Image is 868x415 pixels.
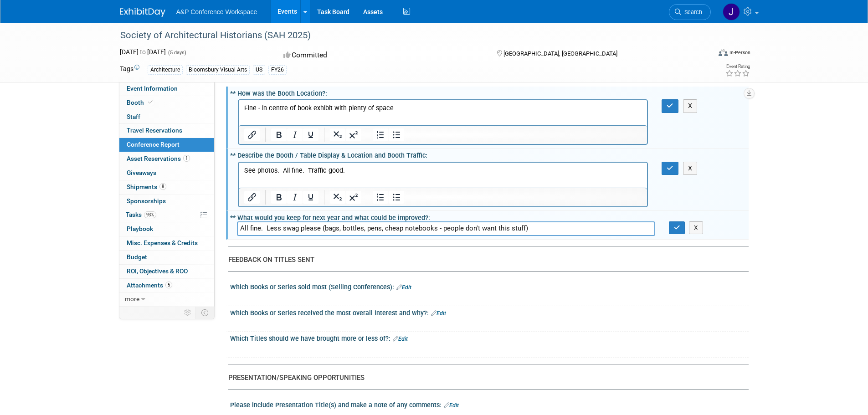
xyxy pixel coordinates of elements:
[127,155,190,162] span: Asset Reservations
[127,239,198,246] span: Misc. Expenses & Credits
[230,87,749,98] div: ** How was the Booth Location?:
[683,162,698,175] button: X
[186,65,250,75] div: Bloomsbury Visual Arts
[165,282,172,288] span: 5
[5,4,404,31] p: SAH is the largest conference in architectural studies. It’s an important conference for our list...
[119,208,214,222] a: Tasks93%
[127,99,154,106] span: Booth
[120,48,166,56] span: [DATE] [DATE]
[127,282,172,289] span: Attachments
[119,124,214,138] a: Travel Reservations
[5,4,404,13] body: Rich Text Area. Press ALT-0 for help.
[346,128,361,141] button: Superscript
[5,4,404,22] p: It was largely a successful conference, we won an award, however a logistical error in Bloomsbury...
[180,307,196,318] td: Personalize Event Tab Strip
[230,332,749,343] div: Which Titles should we have brought more or less of?:
[503,50,617,57] span: [GEOGRAPHIC_DATA], [GEOGRAPHIC_DATA]
[127,127,182,134] span: Travel Reservations
[389,128,404,141] button: Bullet list
[167,50,186,56] span: (5 days)
[271,128,287,141] button: Bold
[148,100,153,105] i: Booth reservation complete
[119,166,214,180] a: Giveaways
[127,113,140,120] span: Staff
[119,222,214,236] a: Playbook
[119,279,214,292] a: Attachments5
[127,169,156,176] span: Giveaways
[244,128,260,141] button: Insert/edit link
[119,152,214,166] a: Asset Reservations1
[239,100,647,125] iframe: Rich Text Area
[5,4,404,13] p: None - but NB many were offering free shipping
[373,191,388,204] button: Numbered list
[120,64,139,75] td: Tags
[5,4,404,22] body: Rich Text Area. Press ALT-0 for help.
[657,47,751,61] div: Event Format
[244,191,260,204] button: Insert/edit link
[125,295,139,302] span: more
[127,183,166,190] span: Shipments
[195,307,214,318] td: Toggle Event Tabs
[144,211,156,218] span: 93%
[176,8,257,15] span: A&P Conference Workspace
[444,402,459,409] a: Edit
[120,8,165,17] img: ExhibitDay
[119,292,214,306] a: more
[303,191,318,204] button: Underline
[287,191,303,204] button: Italic
[373,128,388,141] button: Numbered list
[330,191,345,204] button: Subscript
[681,9,702,15] span: Search
[253,65,265,75] div: US
[669,4,711,20] a: Search
[5,4,404,22] p: Meet authors; seek new proposals; raise awareness of our architecture print and digital publishin...
[396,284,411,291] a: Edit
[117,27,697,44] div: Society of Architectural Historians (SAH 2025)
[159,183,166,190] span: 8
[330,128,345,141] button: Subscript
[689,221,703,234] button: X
[119,82,214,96] a: Event Information
[126,211,156,218] span: Tasks
[230,280,749,292] div: Which Books or Series sold most (Selling Conferences):
[119,195,214,208] a: Sponsorships
[346,191,361,204] button: Superscript
[127,267,188,275] span: ROI, Objectives & ROO
[230,306,749,318] div: Which Books or Series received the most overall interest and why?:
[119,96,214,110] a: Booth
[119,138,214,152] a: Conference Report
[389,191,404,204] button: Bullet list
[127,197,166,205] span: Sponsorships
[228,255,742,265] div: FEEDBACK ON TITLES SENT
[127,141,180,148] span: Conference Report
[127,225,153,232] span: Playbook
[431,310,446,317] a: Edit
[148,65,183,75] div: Architecture
[683,99,698,113] button: X
[119,110,214,124] a: Staff
[230,398,749,410] div: Please include Presentation Title(s) and make a note of any comments:
[729,49,750,56] div: In-Person
[303,128,318,141] button: Underline
[281,47,482,63] div: Committed
[127,85,178,92] span: Event Information
[719,49,728,56] img: Format-Inperson.png
[271,191,287,204] button: Bold
[119,236,214,250] a: Misc. Expenses & Credits
[119,265,214,278] a: ROI, Objectives & ROO
[230,211,749,222] div: ** What would you keep for next year and what could be improved?:
[393,336,408,342] a: Edit
[119,180,214,194] a: Shipments8
[230,149,749,160] div: ** Describe the Booth / Table Display & Location and Booth Traffic:
[239,163,647,188] iframe: Rich Text Area
[287,128,303,141] button: Italic
[723,3,740,20] img: James Thompson
[725,64,750,69] div: Event Rating
[268,65,287,75] div: FY26
[127,253,147,261] span: Budget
